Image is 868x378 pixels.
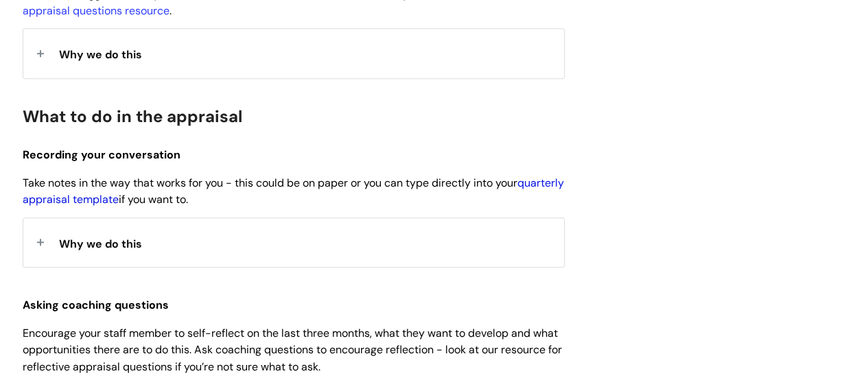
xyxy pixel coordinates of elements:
[59,237,142,251] span: Why we do this
[23,298,169,312] span: Asking coaching questions
[23,106,242,127] span: What to do in the appraisal
[23,147,180,162] span: Recording your conversation
[23,176,564,207] span: Take notes in the way that works for you - this could be on paper or you can type directly into y...
[23,326,562,375] span: Encourage your staff member to self-reflect on the last three months, what they want to develop a...
[59,47,142,62] span: Why we do this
